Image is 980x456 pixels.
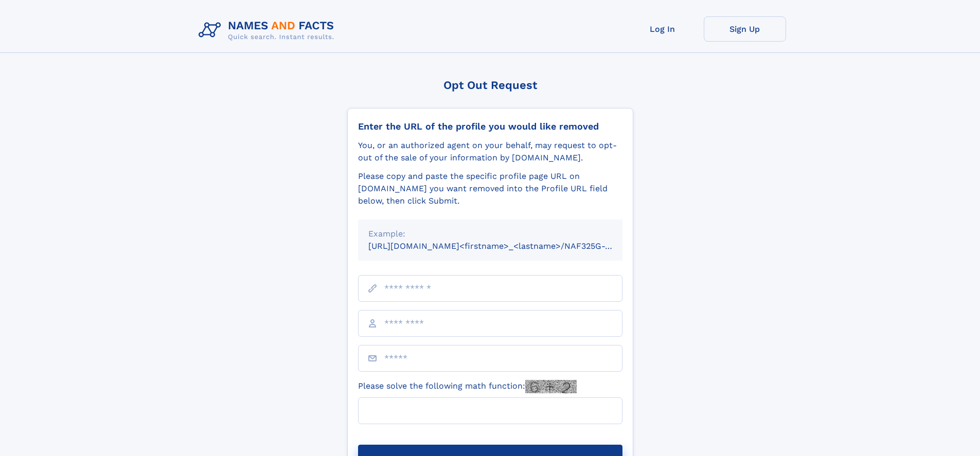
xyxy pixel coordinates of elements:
[621,16,704,42] a: Log In
[358,121,622,132] div: Enter the URL of the profile you would like removed
[358,380,577,393] label: Please solve the following math function:
[358,139,622,164] div: You, or an authorized agent on your behalf, may request to opt-out of the sale of your informatio...
[368,228,612,240] div: Example:
[704,16,786,42] a: Sign Up
[368,241,642,251] small: [URL][DOMAIN_NAME]<firstname>_<lastname>/NAF325G-xxxxxxxx
[358,170,622,207] div: Please copy and paste the specific profile page URL on [DOMAIN_NAME] you want removed into the Pr...
[194,16,343,44] img: Logo Names and Facts
[347,79,633,92] div: Opt Out Request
